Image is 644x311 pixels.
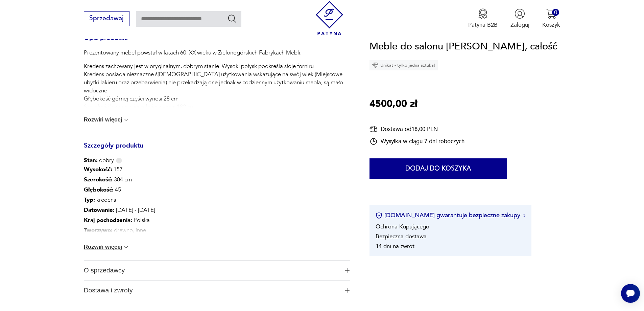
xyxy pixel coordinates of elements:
[227,14,237,23] button: Szukaj
[84,261,339,280] span: O sprzedawcy
[84,49,350,57] p: Prezentowany mebel powstał w latach 60. XX wieku w Zielonogórskich Fabrykach Mebli.
[84,164,197,175] p: 157
[84,206,115,214] b: Datowanie :
[84,281,339,300] span: Dostawa i zwroty
[116,158,122,163] img: Info icon
[84,261,350,280] button: Ikona plusaO sprzedawcy
[84,156,98,164] b: Stan:
[542,21,560,29] p: Koszyk
[84,165,112,173] b: Wysokość :
[84,143,350,157] h3: Szczegóły produktu
[84,116,130,123] button: Rozwiń więcej
[84,11,129,26] button: Sprzedawaj
[376,243,414,250] li: 14 dni na zwrot
[369,96,417,112] p: 4500,00 zł
[84,175,197,185] p: 304 cm
[369,125,378,133] img: Ikona dostawy
[369,39,557,54] h1: Meble do salonu [PERSON_NAME], całość
[468,8,498,29] a: Ikona medaluPatyna B2B
[376,212,525,220] button: [DOMAIN_NAME] gwarantuje bezpieczne zakupy
[542,8,560,29] button: 0Koszyk
[312,1,347,35] img: Patyna - sklep z meblami i dekoracjami vintage
[84,216,132,224] b: Kraj pochodzenia :
[84,244,130,250] button: Rozwiń więcej
[369,137,464,146] div: Wysyłka w ciągu 7 dni roboczych
[372,63,378,69] img: Ikona diamentu
[621,284,640,303] iframe: Smartsupp widget button
[345,288,350,293] img: Ikona plusa
[84,36,350,49] h3: Opis produktu
[552,9,559,16] div: 0
[376,233,427,241] li: Bezpieczna dostawa
[510,21,529,29] p: Zaloguj
[376,223,429,231] li: Ochrona Kupującego
[515,8,525,19] img: Ikonka użytkownika
[376,212,382,219] img: Ikona certyfikatu
[369,159,507,179] button: Dodaj do koszyka
[84,185,197,195] p: 45
[84,226,113,234] b: Tworzywo :
[369,61,438,71] div: Unikat - tylko jedna sztuka!
[369,125,464,133] div: Dostawa od 18,00 PLN
[123,244,129,250] img: chevron down
[84,195,197,205] p: kredens
[523,214,525,217] img: Ikona strzałki w prawo
[84,186,114,194] b: Głębokość :
[468,21,498,29] p: Patyna B2B
[84,156,114,164] span: dobry
[84,225,197,236] p: drewno, inne
[84,62,350,135] p: Kredens zachowany jest w oryginalnym, dobrym stanie. Wysoki połysk podkreśla słoje forniru. Krede...
[84,215,197,225] p: Polska
[468,8,498,29] button: Patyna B2B
[84,196,95,204] b: Typ :
[546,8,556,19] img: Ikona koszyka
[84,176,113,183] b: Szerokość :
[84,205,197,215] p: [DATE] - [DATE]
[345,268,350,273] img: Ikona plusa
[510,8,529,29] button: Zaloguj
[123,116,129,123] img: chevron down
[478,8,488,19] img: Ikona medalu
[84,16,129,22] a: Sprzedawaj
[84,281,350,300] button: Ikona plusaDostawa i zwroty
